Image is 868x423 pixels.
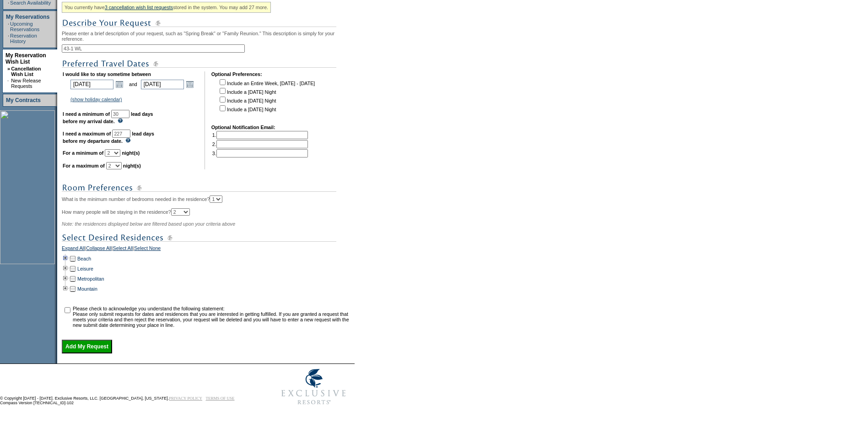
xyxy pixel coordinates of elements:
[7,66,10,71] b: »
[62,182,336,194] img: subTtlRoomPreferences.gif
[211,125,275,130] b: Optional Notification Email:
[63,111,110,117] b: I need a minimum of
[11,66,41,77] a: Cancellation Wish List
[185,79,195,89] a: Open the calendar popup.
[11,78,41,89] a: New Release Requests
[114,79,124,89] a: Open the calendar popup.
[77,286,97,292] a: Mountain
[211,71,262,77] b: Optional Preferences:
[105,5,173,10] a: 3 cancellation wish list requests
[6,14,49,20] a: My Reservations
[10,21,39,32] a: Upcoming Reservations
[5,52,46,65] a: My Reservation Wish List
[122,150,140,156] b: night(s)
[212,149,308,157] td: 3.
[63,163,105,168] b: For a maximum of
[10,33,37,44] a: Reservation History
[70,80,113,89] input: Date format: M/D/Y. Shortcut keys: [T] for Today. [UP] or [.] for Next Day. [DOWN] or [,] for Pre...
[123,163,141,168] b: night(s)
[62,340,112,353] input: Add My Request
[141,80,184,89] input: Date format: M/D/Y. Shortcut keys: [T] for Today. [UP] or [.] for Next Day. [DOWN] or [,] for Pre...
[63,131,111,136] b: I need a maximum of
[62,2,271,13] div: You currently have stored in the system. You may add 27 more.
[86,245,112,254] a: Collapse All
[118,118,123,123] img: questionMark_lightBlue.gif
[62,245,352,254] div: | | |
[7,78,10,89] td: ·
[77,256,91,261] a: Beach
[218,78,315,118] td: Include an Entire Week, [DATE] - [DATE] Include a [DATE] Night Include a [DATE] Night Include a [...
[125,138,131,143] img: questionMark_lightBlue.gif
[77,276,104,282] a: Metropolitan
[134,245,161,254] a: Select None
[128,78,139,91] td: and
[113,245,133,254] a: Select All
[77,266,93,271] a: Leisure
[73,306,351,328] td: Please check to acknowledge you understand the following statement: Please only submit requests f...
[63,131,154,144] b: lead days before my departure date.
[70,97,122,102] a: (show holiday calendar)
[212,140,308,148] td: 2.
[273,364,355,410] img: Exclusive Resorts
[6,97,41,103] a: My Contracts
[169,396,202,401] a: PRIVACY POLICY
[63,111,153,124] b: lead days before my arrival date.
[62,245,85,254] a: Expand All
[63,71,151,77] b: I would like to stay sometime between
[63,150,103,156] b: For a minimum of
[62,221,235,227] span: Note: the residences displayed below are filtered based upon your criteria above
[8,33,9,44] td: ·
[212,131,308,139] td: 1.
[8,21,9,32] td: ·
[206,396,235,401] a: TERMS OF USE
